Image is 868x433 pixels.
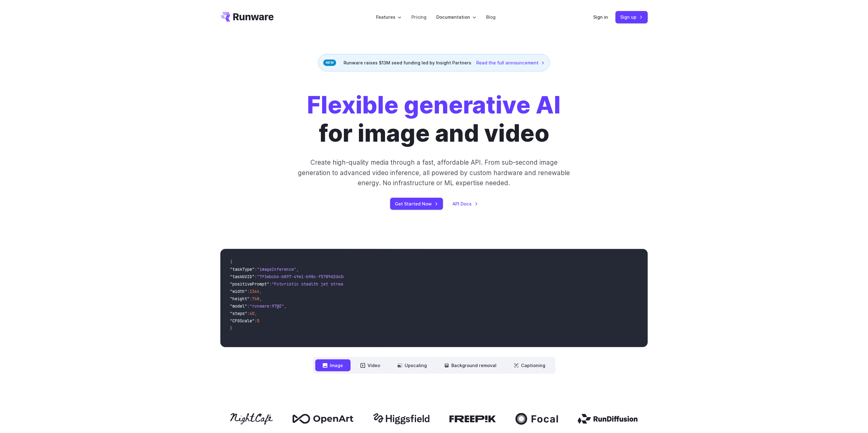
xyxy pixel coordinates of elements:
button: Captioning [507,359,553,371]
a: API Docs [453,200,478,207]
label: Documentation [437,13,477,21]
span: : [270,281,272,287]
a: Sign in [594,13,608,21]
span: 5 [257,318,260,324]
span: "positivePrompt" [230,281,270,287]
div: Runware raises $13M seed funding led by Insight Partners [318,54,550,71]
span: 40 [250,311,255,316]
span: : [255,318,257,324]
a: Go to / [220,12,274,22]
span: "imageInference" [257,266,297,272]
span: "Futuristic stealth jet streaking through a neon-lit cityscape with glowing purple exhaust" [272,281,496,287]
span: : [247,311,250,316]
button: Image [315,359,351,371]
span: "taskUUID" [230,274,255,279]
button: Video [353,359,388,371]
span: "taskType" [230,266,255,272]
span: "CFGScale" [230,318,255,324]
span: "height" [230,296,250,301]
span: : [255,274,257,279]
a: Get Started Now [390,198,443,210]
span: , [297,266,299,272]
button: Background removal [437,359,504,371]
span: "model" [230,303,247,309]
span: : [255,266,257,272]
span: "7f3ebcb6-b897-49e1-b98c-f5789d2d40d7" [257,274,351,279]
span: } [230,325,233,331]
span: "runware:97@2" [250,303,284,309]
strong: Flexible generative AI [307,91,561,119]
span: : [247,289,250,294]
label: Features [376,13,402,21]
p: Create high-quality media through a fast, affordable API. From sub-second image generation to adv... [297,157,571,188]
span: "steps" [230,311,247,316]
span: , [284,303,287,309]
button: Upscaling [390,359,434,371]
a: Read the full announcement [476,59,545,66]
span: , [260,296,262,301]
span: 768 [252,296,260,301]
span: : [247,303,250,309]
span: "width" [230,289,247,294]
a: Sign up [616,11,648,23]
span: 1344 [250,289,260,294]
span: , [260,289,262,294]
span: : [250,296,252,301]
h1: for image and video [307,91,561,148]
a: Pricing [411,13,427,21]
span: { [230,259,233,265]
span: , [255,311,257,316]
a: Blog [486,13,496,21]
